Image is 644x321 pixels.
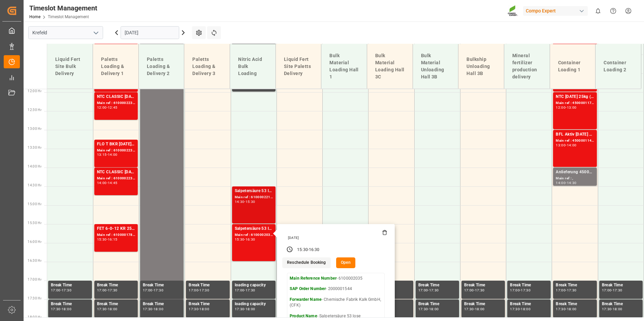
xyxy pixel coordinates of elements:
div: 17:00 [510,289,520,292]
div: Main ref : , [556,176,594,181]
div: Mineral fertilizer production delivery [510,49,544,83]
div: 17:30 [602,308,612,311]
div: 17:00 [51,289,61,292]
div: Break Time [51,301,89,308]
div: - [244,308,245,311]
button: Reschedule Booking [282,257,330,268]
div: 17:30 [613,289,622,292]
p: - 6100002035 [290,276,382,282]
button: Open [336,257,356,268]
img: Screenshot%202023-09-29%20at%2010.02.21.png_1712312052.png [508,5,518,17]
div: 17:00 [464,289,474,292]
div: 17:30 [464,308,474,311]
div: - [107,289,108,292]
div: 17:00 [97,289,107,292]
div: - [428,308,429,311]
div: 18:00 [475,308,485,311]
div: - [611,308,612,311]
span: 15:30 Hr [28,221,41,225]
div: - [153,308,154,311]
div: Paletts Loading & Delivery 2 [144,53,179,80]
div: - [428,289,429,292]
p: - Salpetersäure 53 lose [290,313,382,319]
div: Break Time [51,282,89,289]
p: - Chemische Fabrik Kalk GmbH, (CFK) [290,297,382,309]
div: Container Loading 1 [555,57,590,76]
div: 18:00 [108,308,118,311]
div: - [474,289,475,292]
div: - [308,247,309,253]
span: 17:00 Hr [28,278,41,281]
div: 17:00 [235,289,245,292]
div: - [566,144,567,147]
div: Break Time [189,282,227,289]
div: 17:30 [475,289,485,292]
div: - [520,289,521,292]
div: - [566,308,567,311]
button: show 0 new notifications [590,3,606,19]
div: Break Time [418,301,456,308]
div: - [566,181,567,184]
strong: Main Reference Number [290,276,336,281]
div: - [107,181,108,184]
div: 14:30 [235,200,245,203]
div: FET 6-0-12 KR 25kg (x40) EN MTOFLO T PERM [DATE] 25kg (x42) WWBFL AKTIV [DATE] SL 10L (x60) EN,GR [97,225,135,232]
strong: SAP Order Number [290,286,326,291]
div: 18:00 [154,308,163,311]
div: - [244,44,245,47]
div: Main ref : 6100002238, 2000001528 [97,176,135,181]
div: Break Time [418,282,456,289]
div: 16:30 [246,238,255,241]
span: 16:00 Hr [28,240,41,244]
div: FLO T BKR [DATE] 25kg (x40) D,ATBT SPORT [DATE] 25%UH 3M 25kg (x40) INTFLO T CLUB [DATE] 25kg (x4... [97,141,135,148]
div: 15:30 [297,247,308,253]
div: [DATE] [286,236,387,240]
button: open menu [91,28,101,38]
div: Break Time [97,282,135,289]
div: 16:30 [309,247,320,253]
div: Paletts Loading & Delivery 3 [190,53,224,80]
div: 17:30 [521,289,530,292]
div: NTC CLASSIC [DATE]+3+TE 1200kg BB [97,94,135,100]
div: 17:30 [418,308,428,311]
span: 14:00 Hr [28,165,41,168]
div: Main ref : 6100002230, 2000000720 [97,148,135,153]
div: 11:00 [246,44,255,47]
div: Break Time [143,282,181,289]
div: 14:00 [97,181,107,184]
div: 17:00 [189,289,198,292]
div: 17:30 [108,289,118,292]
div: Bulk Material Unloading Hall 3B [418,49,453,83]
div: 18:00 [199,308,209,311]
div: Salpetersäure 53 lose [235,225,273,232]
div: 17:30 [97,308,107,311]
div: 16:15 [108,238,118,241]
strong: Forwarder Name [290,297,322,302]
div: Liquid Fert Site Bulk Delivery [53,53,87,80]
div: 17:30 [235,308,245,311]
div: - [153,289,154,292]
div: Container Loading 2 [601,57,636,76]
div: 17:00 [418,289,428,292]
div: 17:30 [143,308,153,311]
a: Home [29,14,40,19]
div: Salpetersäure 53 lose [235,188,273,194]
div: NTC [DATE] 25kg (x42) INT MTO [556,94,594,100]
button: Compo Expert [523,4,590,17]
div: - [107,106,108,109]
p: - 2000001544 [290,286,382,292]
div: - [566,289,567,292]
span: 13:00 Hr [28,127,41,131]
div: - [520,308,521,311]
div: 18:00 [62,308,71,311]
div: 17:30 [154,289,163,292]
div: Main ref : 6100002035, 2000001544 [235,232,273,238]
div: - [61,308,62,311]
div: 12:00 [97,106,107,109]
div: Bulkship Unloading Hall 3B [464,53,498,80]
span: 15:00 Hr [28,202,41,206]
div: 10:30 [235,44,245,47]
div: Nitric Acid Bulk Loading [235,53,270,80]
div: 17:30 [510,308,520,311]
button: Help Center [606,3,621,19]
